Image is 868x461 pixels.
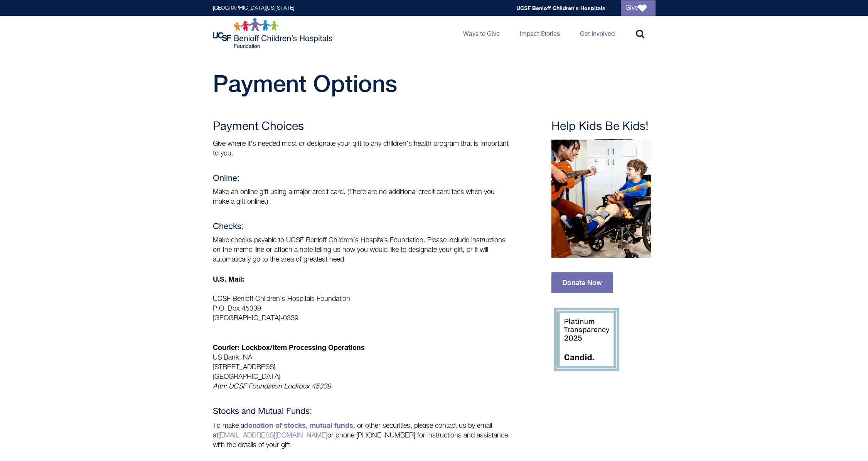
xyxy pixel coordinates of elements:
strong: U.S. Mail: [213,275,244,283]
em: Attn: UCSF Foundation Lockbox 45339 [213,383,331,390]
img: Logo for UCSF Benioff Children's Hospitals Foundation [213,18,334,49]
strong: Courier: Lockbox/Item Processing Operations [213,343,365,351]
span: Payment Options [213,70,397,97]
p: UCSF Benioff Children’s Hospitals Foundation P.O. Box 45339 [GEOGRAPHIC_DATA]-0339 [213,294,510,323]
a: [GEOGRAPHIC_DATA][US_STATE] [213,5,294,11]
p: Make an online gift using a major credit card. (There are no additional credit card fees when you... [213,187,510,207]
p: Make checks payable to UCSF Benioff Children’s Hospitals Foundation. Please include instructions ... [213,236,510,265]
a: Donate Now [551,272,613,293]
h4: Online: [213,174,510,184]
a: UCSF Benioff Children's Hospitals [516,5,605,11]
h4: Stocks and Mutual Funds: [213,407,510,417]
p: US Bank, NA [STREET_ADDRESS] [GEOGRAPHIC_DATA] [213,333,510,392]
a: Ways to Give [457,16,506,51]
a: Impact Stories [514,16,566,51]
h3: Help Kids Be Kids! [551,120,656,134]
img: 2025 Guidestar Platinum [551,305,621,374]
a: Get Involved [574,16,621,51]
a: donation of stocks, mutual funds [244,421,353,429]
p: Give where it's needed most or designate your gift to any children’s health program that is impor... [213,139,510,159]
h3: Payment Choices [213,120,510,134]
img: Music therapy session [551,139,651,258]
h4: Checks: [213,222,510,232]
p: To make a , or other securities, please contact us by email at or phone [PHONE_NUMBER] for instru... [213,420,510,450]
a: [EMAIL_ADDRESS][DOMAIN_NAME] [218,432,327,439]
a: Give [621,0,656,16]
